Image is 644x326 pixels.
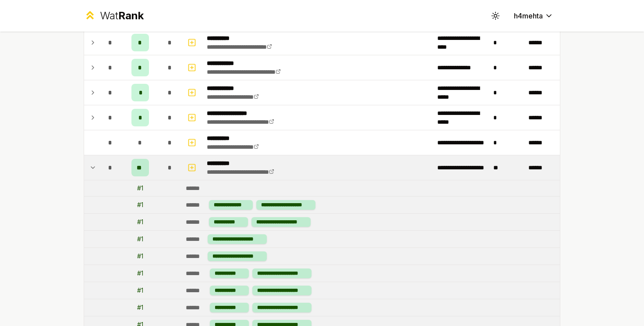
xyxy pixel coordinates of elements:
div: # 1 [137,235,143,244]
button: h4mehta [507,8,560,24]
span: Rank [118,9,144,22]
div: # 1 [137,218,143,226]
a: WatRank [84,9,144,23]
div: # 1 [137,286,143,295]
div: # 1 [137,201,143,209]
div: # 1 [137,269,143,278]
div: # 1 [137,252,143,261]
div: # 1 [137,303,143,312]
div: Wat [100,9,144,23]
div: # 1 [137,184,143,193]
span: h4mehta [514,11,543,21]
